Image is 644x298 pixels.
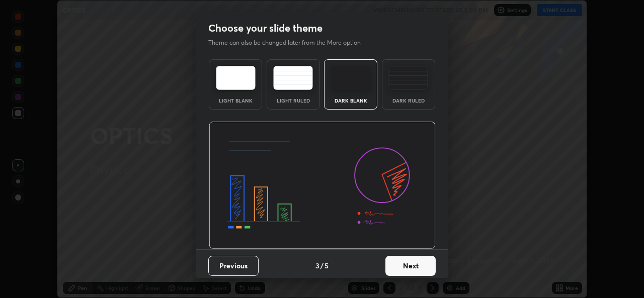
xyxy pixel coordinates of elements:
h4: 3 [315,260,319,271]
img: darkTheme.f0cc69e5.svg [331,66,371,90]
div: Light Ruled [273,98,313,103]
button: Previous [208,256,259,276]
div: Dark Ruled [388,98,429,103]
div: Dark Blank [331,98,371,103]
h2: Choose your slide theme [208,22,323,35]
img: darkRuledTheme.de295e13.svg [388,66,428,90]
p: Theme can also be changed later from the More option [208,38,371,47]
div: Light Blank [215,98,256,103]
button: Next [385,256,436,276]
img: darkThemeBanner.d06ce4a2.svg [209,122,436,249]
img: lightRuledTheme.5fabf969.svg [273,66,313,90]
h4: / [320,260,324,271]
img: lightTheme.e5ed3b09.svg [216,66,256,90]
h4: 5 [325,260,329,271]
